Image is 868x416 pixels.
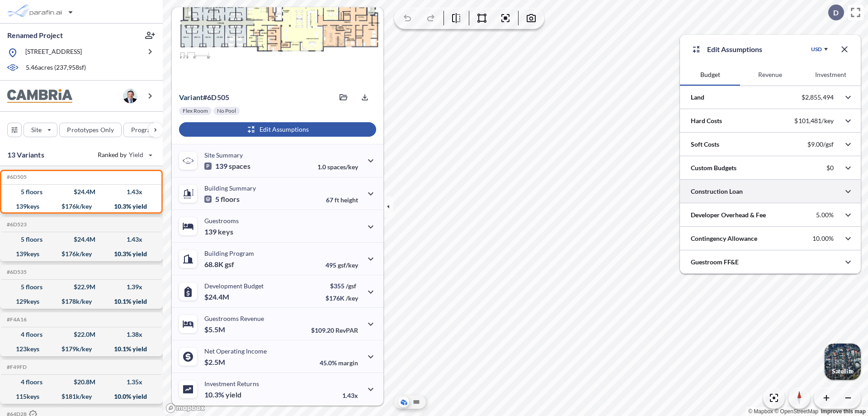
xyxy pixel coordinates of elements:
p: Building Program [204,249,254,257]
span: gsf/key [338,261,358,269]
span: RevPAR [335,326,358,334]
p: Hard Costs [691,116,722,125]
span: Variant [179,93,203,101]
p: 1.0 [317,163,358,171]
p: 45.0% [320,359,358,367]
span: ft [335,196,339,204]
p: 495 [325,261,358,269]
h5: Click to copy the code [5,174,27,180]
p: Satellite [832,368,854,375]
p: Soft Costs [691,140,719,149]
p: Program [131,125,156,134]
a: OpenStreetMap [774,408,818,415]
p: Building Summary [204,184,256,192]
span: /key [346,294,358,302]
span: floors [221,195,240,204]
img: Switcher Image [825,344,861,380]
button: Revenue [740,64,800,86]
p: Site Summary [204,151,243,159]
p: $176K [325,294,358,302]
p: 5 [204,195,240,204]
p: $9.00/gsf [807,140,834,148]
p: $2,855,494 [802,93,834,101]
p: Site [31,125,42,134]
p: Guestrooms [204,217,239,225]
p: $2.5M [204,358,226,367]
button: Prototypes Only [59,123,122,137]
h5: Click to copy the code [5,221,27,228]
p: 5.46 acres ( 237,958 sf) [26,63,86,73]
span: yield [226,390,241,399]
button: Switcher ImageSatellite [825,344,861,380]
button: Aerial View [398,397,409,407]
p: No Pool [217,107,236,115]
a: Mapbox [748,408,773,415]
h5: Click to copy the code [5,269,27,275]
a: Mapbox homepage [165,403,205,413]
span: spaces [229,162,250,171]
p: 139 [204,227,233,236]
p: Flex Room [183,107,208,115]
button: Investment [801,64,861,86]
button: Edit Assumptions [179,122,376,137]
span: height [340,196,358,204]
p: 10.00% [812,234,834,243]
p: 68.8K [204,260,234,269]
img: BrandImage [7,89,72,103]
span: spaces/key [327,163,358,171]
p: Guestroom FF&E [691,258,739,267]
p: 5.00% [816,211,834,219]
button: Site Plan [411,397,422,407]
button: Site [24,123,57,137]
p: 13 Variants [7,149,44,160]
p: $24.4M [204,292,231,301]
p: $109.20 [311,326,358,334]
p: $0 [826,164,834,172]
p: D [833,9,839,17]
p: [STREET_ADDRESS] [25,47,82,58]
p: Contingency Allowance [691,234,757,243]
p: Edit Assumptions [707,44,762,55]
span: Yield [129,150,144,159]
p: $355 [325,282,358,290]
p: 139 [204,162,250,171]
p: Net Operating Income [204,347,267,355]
p: Prototypes Only [67,125,114,134]
button: Ranked by Yield [90,148,158,162]
p: 10.3% [204,390,241,399]
p: Guestrooms Revenue [204,315,264,322]
p: Development Budget [204,282,264,290]
p: Investment Returns [204,380,259,387]
span: margin [338,359,358,367]
p: Developer Overhead & Fee [691,210,766,220]
span: keys [218,227,233,236]
p: 1.43x [342,392,358,399]
p: Land [691,93,704,102]
button: Program [123,123,172,137]
h5: Click to copy the code [5,364,27,370]
p: 67 [326,196,358,204]
span: gsf [225,260,234,269]
p: # 6d505 [179,93,229,102]
div: USD [811,46,822,53]
p: Custom Budgets [691,163,736,172]
h5: Click to copy the code [5,316,27,323]
p: $5.5M [204,325,226,334]
p: $101,481/key [794,117,834,125]
a: Improve this map [821,408,866,415]
p: Renamed Project [7,30,63,40]
button: Budget [680,64,740,86]
span: /gsf [346,282,356,290]
img: user logo [123,89,137,103]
